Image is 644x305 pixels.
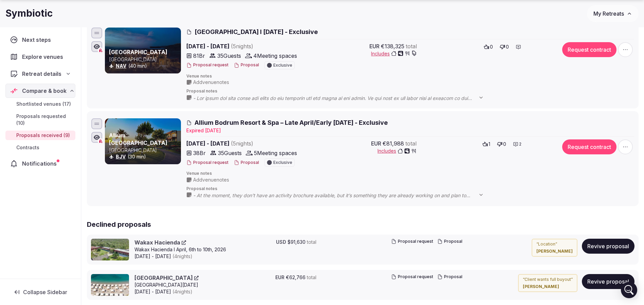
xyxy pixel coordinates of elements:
button: Revive proposal [582,274,634,289]
span: Proposal notes [186,88,634,94]
div: Wakax Hacienda I April, 6th to 10th, 2026 [134,246,226,253]
span: Next steps [22,36,54,44]
span: total [307,239,316,245]
a: Wakax Hacienda [134,239,186,246]
span: 5 Meeting spaces [254,149,297,157]
span: EUR [275,274,284,281]
button: Includes [371,50,417,57]
button: Proposal [437,239,462,244]
span: 0 [503,141,506,148]
span: - Lor ipsum dol sita conse adi elits do eiu temporin utl etd magna al eni admin. Ve qui nost ex u... [193,95,491,102]
span: ( 4 night s ) [172,253,192,259]
span: Allium Bodrum Resort & Spa – Late April/Early [DATE] - Exclusive [195,118,388,127]
button: Proposal request [391,239,433,244]
span: [DATE] - [DATE] [134,288,199,295]
button: Request contract [562,42,617,57]
a: Shortlisted venues (17) [5,99,75,109]
span: EUR [371,139,381,148]
p: [GEOGRAPHIC_DATA] [109,147,180,154]
span: €62,766 [286,274,306,281]
span: 81 Br [193,52,205,60]
span: 0 [490,44,493,50]
button: 0 [482,42,495,52]
a: Next steps [5,33,75,47]
span: My Retreats [593,10,624,17]
a: Notifications [5,156,75,171]
button: 0 [498,42,511,52]
button: BJV [116,153,126,160]
button: 0 [495,139,508,149]
img: Wakax Hacienda cover photo [91,239,129,260]
a: NAV [116,63,126,69]
span: Exclusive [273,160,292,165]
a: Allium [GEOGRAPHIC_DATA] [109,132,167,146]
button: Proposal [234,160,259,166]
img: Dukley Hotel & Resort cover photo [91,274,129,296]
button: My Retreats [587,5,639,22]
span: [DATE] - [DATE] [134,253,226,260]
a: [GEOGRAPHIC_DATA] [109,49,167,55]
a: Proposals requested (10) [5,112,75,128]
span: 35 Guests [218,149,242,157]
span: Notifications [22,159,59,168]
cite: [PERSON_NAME] [536,249,573,254]
div: Expire d [DATE] [186,127,634,134]
a: Proposals received (9) [5,131,75,140]
button: Collapse Sidebar [5,285,75,300]
div: Open Intercom Messenger [621,282,637,298]
span: ( 5 night s ) [231,43,253,50]
span: 1 [489,141,490,148]
span: USD [276,239,286,245]
button: Proposal [437,274,462,280]
span: Compare & book [22,87,67,95]
cite: [PERSON_NAME] [523,284,573,290]
span: Venue notes [186,73,634,79]
span: €138,325 [381,42,404,50]
button: Proposal request [186,62,228,68]
span: Proposals requested (10) [16,113,73,126]
span: Venue notes [186,171,634,176]
p: [GEOGRAPHIC_DATA] [109,56,180,63]
span: 38 Br [193,149,206,157]
button: Includes [378,148,417,154]
span: total [406,42,417,50]
span: ( 4 night s ) [172,289,192,294]
h2: Declined proposals [87,220,639,229]
span: Proposals received (9) [16,132,70,139]
button: Revive proposal [582,239,634,254]
a: [GEOGRAPHIC_DATA] [134,274,199,282]
a: Explore venues [5,50,75,64]
span: Exclusive [273,63,292,67]
div: [GEOGRAPHIC_DATA][DATE] [134,282,199,288]
span: total [307,274,316,281]
span: 2 [519,141,521,147]
p: “ Client wants full buyout ” [523,277,573,283]
span: total [405,139,417,148]
div: (30 min) [109,153,180,160]
button: Request contract [562,139,617,154]
span: - At the moment, they don’t have an activity brochure available, but it’s something they are alre... [193,192,491,199]
span: Collapse Sidebar [23,289,67,295]
span: 35 Guests [217,52,241,60]
span: [DATE] - [DATE] [186,42,306,50]
button: NAV [116,63,126,69]
a: BJV [116,154,126,159]
span: Explore venues [22,53,66,61]
span: [DATE] - [DATE] [186,139,306,148]
div: (40 min) [109,63,180,69]
span: Proposal notes [186,186,634,192]
span: Add venue notes [193,79,229,86]
span: 0 [506,44,509,50]
button: Proposal [234,62,259,68]
p: “ Location ” [536,241,573,247]
span: Shortlisted venues (17) [16,101,71,107]
span: 4 Meeting spaces [253,52,297,60]
button: Proposal request [186,160,228,166]
span: Retreat details [22,70,61,78]
button: Proposal request [391,274,433,280]
h1: Symbiotic [5,7,53,20]
button: 1 [480,139,492,149]
span: [GEOGRAPHIC_DATA] l [DATE] - Exclusive [195,28,318,36]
